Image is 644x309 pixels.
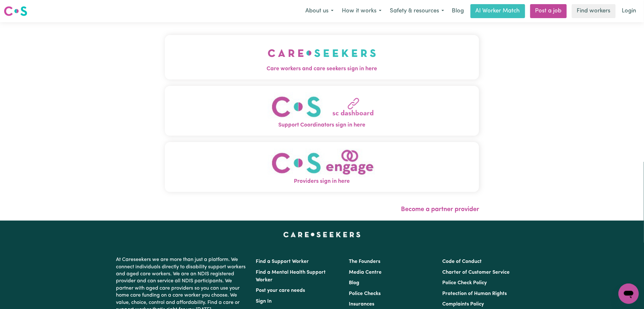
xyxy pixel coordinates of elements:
a: Login [618,4,640,18]
span: Providers sign in here [165,177,479,186]
a: Become a partner provider [401,206,479,213]
a: Careseekers home page [283,232,361,237]
a: Charter of Customer Service [442,270,510,275]
a: Post your care needs [256,288,305,293]
a: Code of Conduct [442,259,482,264]
a: The Founders [349,259,381,264]
button: Support Coordinators sign in here [165,86,479,136]
a: Police Checks [349,291,381,296]
span: Support Coordinators sign in here [165,121,479,129]
span: Care workers and care seekers sign in here [165,65,479,73]
a: AI Worker Match [471,4,525,18]
a: Find a Mental Health Support Worker [256,270,326,283]
iframe: Button to launch messaging window [619,284,639,304]
button: Safety & resources [386,4,448,18]
a: Blog [349,280,360,285]
a: Find a Support Worker [256,259,309,264]
button: Providers sign in here [165,142,479,192]
button: How it works [338,4,386,18]
a: Sign In [256,299,272,304]
a: Find workers [572,4,616,18]
button: Care workers and care seekers sign in here [165,35,479,79]
img: Careseekers logo [4,5,27,17]
a: Police Check Policy [442,280,487,285]
a: Media Centre [349,270,382,275]
a: Blog [448,4,468,18]
a: Careseekers logo [4,4,27,18]
a: Post a job [530,4,567,18]
button: About us [301,4,338,18]
a: Protection of Human Rights [442,291,507,296]
a: Complaints Policy [442,302,484,307]
a: Insurances [349,302,375,307]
